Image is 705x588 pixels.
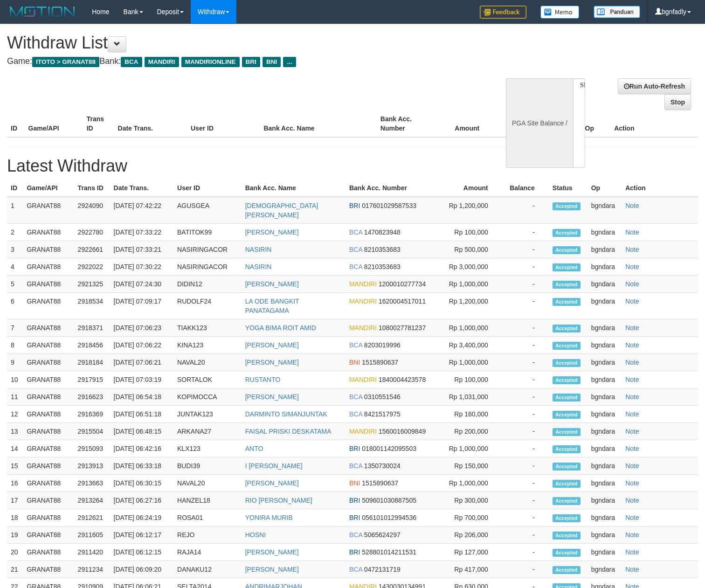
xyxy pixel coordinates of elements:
[23,293,74,319] td: GRANAT88
[74,492,110,509] td: 2913264
[173,197,242,224] td: AGUSGEA
[362,202,416,209] span: 017601029587533
[245,202,318,219] a: [DEMOGRAPHIC_DATA][PERSON_NAME]
[110,197,173,224] td: [DATE] 07:42:22
[506,78,573,168] div: PGA Site Balance /
[245,445,263,452] a: ANTO
[443,197,502,224] td: Rp 1,200,000
[553,246,581,254] span: Accepted
[443,319,502,337] td: Rp 1,000,000
[553,497,581,505] span: Accepted
[553,480,581,488] span: Accepted
[349,479,360,487] span: BNI
[443,258,502,276] td: Rp 3,000,000
[443,457,502,475] td: Rp 150,000
[435,111,493,137] th: Amount
[173,457,242,475] td: BUDI39
[173,544,242,561] td: RAJA14
[349,228,362,236] span: BCA
[7,457,23,475] td: 15
[173,293,242,319] td: RUDOLF24
[587,371,622,388] td: bgndara
[553,376,581,384] span: Accepted
[173,492,242,509] td: HANZEL18
[443,241,502,258] td: Rp 500,000
[587,388,622,406] td: bgndara
[553,445,581,453] span: Accepted
[625,479,639,487] a: Note
[7,526,23,544] td: 19
[349,497,360,504] span: BRI
[549,180,587,197] th: Status
[181,57,240,67] span: MANDIRIONLINE
[110,492,173,509] td: [DATE] 06:27:16
[364,462,401,470] span: 1350730024
[7,180,23,197] th: ID
[173,423,242,440] td: ARKANA27
[23,337,74,354] td: GRANAT88
[625,202,639,209] a: Note
[110,475,173,492] td: [DATE] 06:30:15
[587,509,622,526] td: bgndara
[245,514,293,521] a: YONIRA MURIB
[7,475,23,492] td: 16
[245,341,299,349] a: [PERSON_NAME]
[7,197,23,224] td: 1
[443,509,502,526] td: Rp 700,000
[110,180,173,197] th: Date Trans.
[7,388,23,406] td: 11
[362,359,398,366] span: 1515890637
[110,371,173,388] td: [DATE] 07:03:19
[625,497,639,504] a: Note
[553,229,581,237] span: Accepted
[553,359,581,367] span: Accepted
[618,78,691,94] a: Run Auto-Refresh
[110,440,173,457] td: [DATE] 06:42:16
[625,462,639,470] a: Note
[349,324,377,332] span: MANDIRI
[502,354,549,371] td: -
[173,440,242,457] td: KLX123
[502,224,549,241] td: -
[553,428,581,436] span: Accepted
[625,514,639,521] a: Note
[443,276,502,293] td: Rp 1,000,000
[23,258,74,276] td: GRANAT88
[110,526,173,544] td: [DATE] 06:12:17
[110,544,173,561] td: [DATE] 06:12:15
[502,440,549,457] td: -
[23,319,74,337] td: GRANAT88
[110,224,173,241] td: [DATE] 07:33:22
[23,526,74,544] td: GRANAT88
[443,180,502,197] th: Amount
[587,241,622,258] td: bgndara
[553,325,581,332] span: Accepted
[110,457,173,475] td: [DATE] 06:33:18
[443,388,502,406] td: Rp 1,031,000
[443,423,502,440] td: Rp 200,000
[110,258,173,276] td: [DATE] 07:30:22
[74,354,110,371] td: 2918184
[587,492,622,509] td: bgndara
[7,157,698,175] h1: Latest Withdraw
[23,354,74,371] td: GRANAT88
[7,492,23,509] td: 17
[362,445,416,452] span: 018001142095503
[502,492,549,509] td: -
[83,111,114,137] th: Trans ID
[625,263,639,270] a: Note
[7,111,25,137] th: ID
[7,440,23,457] td: 14
[349,341,362,349] span: BCA
[110,509,173,526] td: [DATE] 06:24:19
[173,406,242,423] td: JUNTAK123
[23,440,74,457] td: GRANAT88
[110,354,173,371] td: [DATE] 07:06:21
[7,354,23,371] td: 9
[625,376,639,383] a: Note
[7,224,23,241] td: 2
[379,428,426,435] span: 1560016009849
[587,337,622,354] td: bgndara
[502,509,549,526] td: -
[443,354,502,371] td: Rp 1,000,000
